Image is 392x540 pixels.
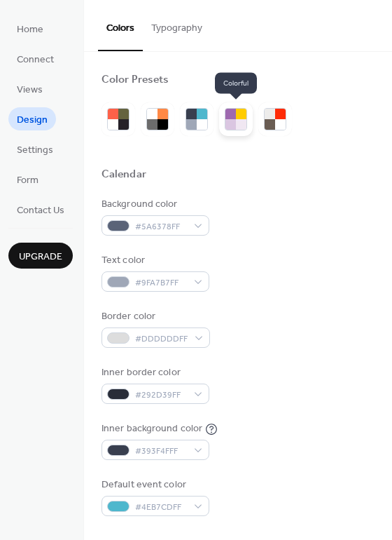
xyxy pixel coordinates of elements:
span: #393F4FFF [135,444,187,459]
span: #9FA7B7FF [135,276,187,290]
div: Border color [101,309,207,324]
span: Design [17,113,48,128]
div: Background color [101,197,206,212]
div: Calendar [101,168,146,182]
div: Inner border color [101,365,206,380]
a: Contact Us [8,198,73,221]
span: #5A6378FF [135,220,187,234]
div: Color Presets [101,73,169,88]
a: Home [8,17,52,40]
span: #292D39FF [135,388,187,403]
span: Views [17,83,43,97]
a: Design [8,107,56,130]
span: Contact Us [17,203,64,218]
span: Colorful [215,73,257,94]
div: Inner background color [101,421,202,436]
span: #4EB7CDFF [135,500,187,515]
span: Settings [17,143,53,158]
span: #DDDDDDFF [135,332,188,346]
div: Default event color [101,478,206,492]
span: Form [17,173,38,188]
a: Form [8,168,47,191]
button: Upgrade [8,243,73,269]
a: Settings [8,137,62,161]
a: Views [8,77,51,100]
span: Home [17,22,43,37]
span: Upgrade [19,250,62,264]
div: Text color [101,253,206,268]
a: Connect [8,47,62,70]
span: Connect [17,53,54,67]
